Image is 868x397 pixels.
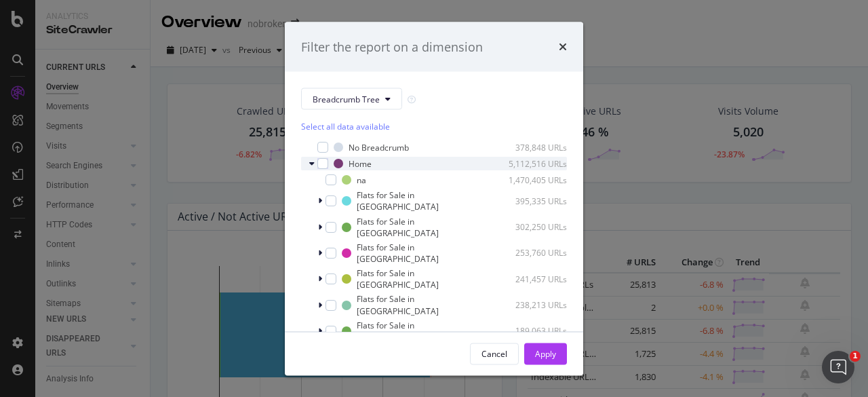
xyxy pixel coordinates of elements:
[506,273,567,284] div: 241,457 URLs
[506,195,567,206] div: 395,335 URLs
[357,293,487,316] div: Flats for Sale in [GEOGRAPHIC_DATA]
[506,325,567,337] div: 189,063 URLs
[481,347,507,359] div: Cancel
[357,319,487,342] div: Flats for Sale in [GEOGRAPHIC_DATA]
[506,221,567,233] div: 302,250 URLs
[349,141,409,153] div: No Breadcrumb
[357,189,487,212] div: Flats for Sale in [GEOGRAPHIC_DATA]
[301,38,483,56] div: Filter the report on a dimension
[301,121,567,132] div: Select all data available
[559,38,567,56] div: times
[357,267,487,290] div: Flats for Sale in [GEOGRAPHIC_DATA]
[357,174,366,185] div: na
[506,299,567,311] div: 238,213 URLs
[301,88,402,110] button: Breadcrumb Tree
[357,241,487,264] div: Flats for Sale in [GEOGRAPHIC_DATA]
[313,93,380,105] span: Breadcrumb Tree
[524,343,567,364] button: Apply
[500,141,567,153] div: 378,848 URLs
[506,247,567,259] div: 253,760 URLs
[470,343,519,364] button: Cancel
[500,157,567,169] div: 5,112,516 URLs
[349,157,372,169] div: Home
[535,347,556,359] div: Apply
[285,22,583,375] div: modal
[357,215,487,238] div: Flats for Sale in [GEOGRAPHIC_DATA]
[500,174,567,185] div: 1,470,405 URLs
[822,351,854,383] iframe: Intercom live chat
[850,351,861,362] span: 1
